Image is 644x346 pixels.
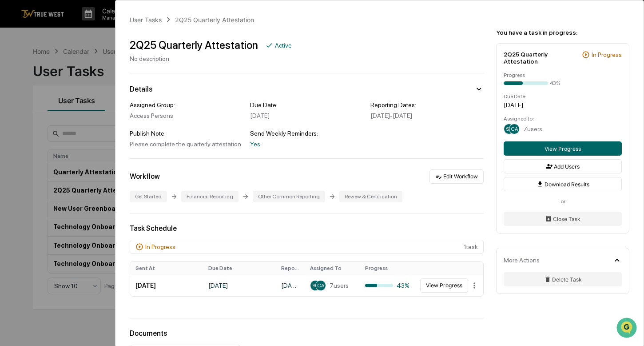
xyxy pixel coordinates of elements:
[250,101,363,109] div: Due Date:
[523,125,542,133] span: 7 users
[130,329,484,338] div: Documents
[504,257,540,264] div: More Actions
[30,77,112,84] div: We're available if you need us!
[64,113,72,120] div: 🗄️
[130,240,484,254] div: 1 task
[130,172,160,181] div: Workflow
[550,80,560,86] div: 43%
[370,101,484,109] div: Reporting Dates:
[504,101,622,109] div: [DATE]
[250,130,363,137] div: Send Weekly Reminders:
[305,262,360,275] th: Assigned To
[420,278,468,293] button: View Progress
[130,85,152,93] div: Details
[5,125,60,141] a: 🔎Data Lookup
[130,224,484,233] div: Task Schedule
[73,112,110,121] span: Attestations
[506,126,512,132] span: SR
[276,275,305,296] td: [DATE] - [DATE]
[504,72,622,78] div: Progress
[203,262,276,275] th: Due Date
[130,130,243,137] div: Publish Note:
[504,116,622,122] div: Assigned to:
[181,191,239,202] div: Financial Reporting
[429,169,484,184] button: Edit Workflow
[504,159,622,173] button: Add Users
[63,150,107,157] a: Powered byPylon
[250,112,363,119] div: [DATE]
[275,42,292,49] div: Active
[151,71,162,81] button: Start new chat
[145,243,175,250] div: In Progress
[312,282,318,289] span: SR
[330,282,349,289] span: 7 users
[496,29,629,36] div: You have a task in progress:
[18,112,57,121] span: Preclearance
[592,51,622,58] div: In Progress
[61,109,114,125] a: 🗄️Attestations
[175,16,254,24] div: 2Q25 Quarterly Attestation
[130,55,292,62] div: No description
[504,212,622,226] button: Close Task
[5,109,61,125] a: 🖐️Preclearance
[9,130,16,137] div: 🔎
[504,198,622,205] div: or
[276,262,305,275] th: Reporting Date
[203,275,276,296] td: [DATE]
[130,16,162,24] div: User Tasks
[504,93,622,100] div: Due Date:
[250,141,363,148] div: Yes
[317,282,325,289] span: CA
[9,113,16,120] div: 🖐️
[130,39,258,52] div: 2Q25 Quarterly Attestation
[18,129,56,138] span: Data Lookup
[360,262,415,275] th: Progress
[370,112,412,119] span: [DATE] - [DATE]
[504,177,622,191] button: Download Results
[504,141,622,156] button: View Progress
[23,40,147,50] input: Clear
[130,112,243,119] div: Access Persons
[88,151,107,157] span: Pylon
[130,191,167,202] div: Get Started
[9,19,162,33] p: How can we help?
[9,68,25,84] img: 1746055101610-c473b297-6a78-478c-a979-82029cc54cd1
[339,191,402,202] div: Review & Certification
[511,126,518,132] span: CA
[616,317,640,341] iframe: Open customer support
[504,272,622,286] button: Delete Task
[130,262,203,275] th: Sent At
[130,275,203,296] td: [DATE]
[504,51,578,65] div: 2Q25 Quarterly Attestation
[365,282,409,289] div: 43%
[130,101,243,109] div: Assigned Group:
[253,191,325,202] div: Other Common Reporting
[130,141,243,148] div: Please complete the quarterly attestation
[30,68,146,77] div: Start new chat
